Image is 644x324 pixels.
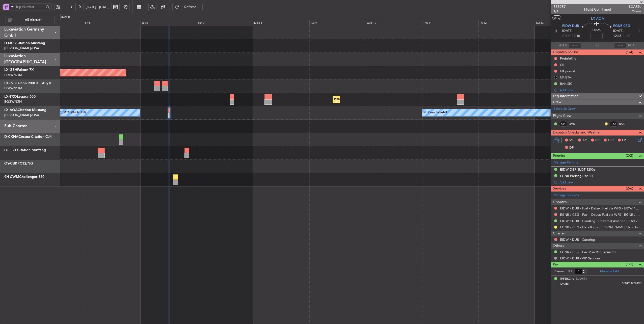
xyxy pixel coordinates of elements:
[553,199,567,205] span: Dispatch
[553,113,572,119] span: Flight Crew
[609,121,618,127] div: FO
[622,281,641,286] span: 538495833 (PP)
[4,46,39,50] a: [PERSON_NAME]/QSA
[608,138,614,143] span: FFC
[554,193,579,198] a: Manage Services
[569,138,574,143] span: MF
[197,20,253,26] div: Sun 7
[560,219,641,223] a: EIDW / DUB - Handling - Universal Aviation EIDW / DUB
[560,282,569,286] span: [DATE]
[84,20,140,26] div: Fri 5
[582,138,587,143] span: AC
[554,4,566,9] span: 535257
[4,68,17,72] span: LX-GBH
[559,43,568,48] span: ATOT
[559,88,641,92] div: Add new
[554,106,576,112] a: Schedule Crew
[366,20,422,26] div: Wed 10
[334,96,367,103] div: Planned Maint Dusseldorf
[4,148,17,152] span: OE-FZE
[4,113,39,117] a: [PERSON_NAME]/QSA
[535,20,591,26] div: Sat 13
[562,34,571,39] span: ETOT
[554,160,578,165] a: Manage Permits
[4,148,46,152] a: OE-FZECitation Mustang
[622,138,626,143] span: FP
[560,206,641,210] a: EIDW / DUB - Fuel - DeLux Fuel via WFS - EIDW / DUB
[553,153,565,159] span: Permits
[626,261,633,267] span: (1/1)
[553,49,578,55] span: Dispatch To-Dos
[422,20,478,26] div: Thu 11
[553,99,561,105] span: Crew
[559,121,567,127] div: CP
[569,42,581,48] input: --:--
[552,15,561,20] button: UTC
[13,18,53,22] span: All Aircraft
[4,41,16,45] span: D-IJHO
[626,49,633,55] span: (1/4)
[6,16,55,24] button: All Aircraft
[560,75,571,79] div: UK ETA
[560,69,575,73] div: UK permit
[626,186,633,191] span: (2/6)
[559,180,641,184] div: Add new
[613,34,621,39] span: 12:35
[309,20,366,26] div: Tue 9
[423,109,447,117] div: No Crew Sabadell
[141,20,197,26] div: Sat 6
[560,256,600,260] a: EIDW / DUB - VIP Services
[600,269,619,274] a: Manage PAX
[553,130,601,136] span: Dispatch Checks and Weather
[4,108,46,112] a: LX-AOACitation Mustang
[619,122,630,126] a: RAK
[4,86,22,91] a: EDLW/DTM
[4,175,44,179] a: 9H-CWMChallenger 850
[553,186,566,192] span: Services
[613,29,624,34] span: [DATE]
[629,9,641,14] span: Charter
[560,174,593,178] div: EGNR Parking [DATE]
[593,28,601,33] span: 00:25
[4,68,34,72] a: LX-GBHFalcon 7X
[4,135,18,139] span: D-CKNA
[4,95,36,98] a: LX-TROLegacy 650
[4,73,22,77] a: EDLW/DTM
[4,162,33,165] a: OY-CBKPC12/NG
[478,20,535,26] div: Fri 12
[560,212,641,217] a: EGNR / CEG - Fuel - DeLux Fuel via WFS - EGNR / CEG
[572,34,580,39] span: 12:10
[584,7,611,12] div: Flight Confirmed
[554,9,566,14] span: 2/3
[4,41,45,45] a: D-IJHOCitation Mustang
[554,269,573,274] label: Planned PAX
[560,237,595,242] a: EIDW / DUB - Catering
[560,277,587,282] div: [PERSON_NAME]
[86,5,110,9] span: [DATE] - [DATE]
[16,3,44,11] input: Trip Number
[553,243,564,249] span: Others
[560,82,572,86] div: RAK SIC
[591,16,604,21] span: LX-AOA
[560,167,595,172] div: EIDW DEP SLOT 1200z
[4,162,17,165] span: OY-CBK
[553,262,558,267] span: Pax
[569,145,574,150] span: DP
[623,34,631,39] span: ELDT
[562,29,573,34] span: [DATE]
[628,43,636,48] span: ALDT
[562,24,579,29] span: EIDW DUB
[629,4,641,9] span: LXA59J
[560,250,616,254] a: EGNR / CEG - Pax Visa Requirements
[560,63,564,67] div: CB
[553,231,565,236] span: Charter
[626,153,633,158] span: (2/2)
[4,175,19,179] span: 9H-CWM
[4,99,22,104] a: EGGW/LTN
[172,3,203,11] button: Refresh
[4,82,16,85] span: LX-INB
[61,15,70,19] div: [DATE]
[569,122,580,126] a: QVS
[4,135,52,139] a: D-CKNACessna Citation CJ4
[4,82,51,85] a: LX-INBFalcon 900EX EASy II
